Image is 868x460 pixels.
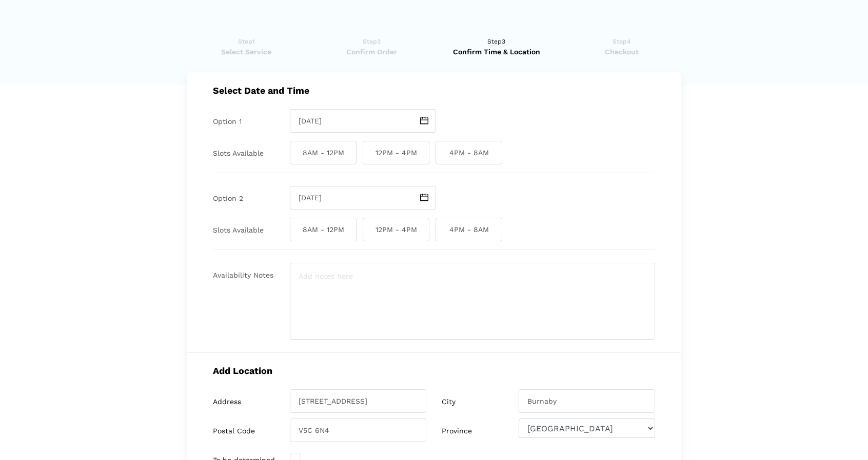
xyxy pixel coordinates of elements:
[213,194,243,203] label: Option 2
[213,85,655,96] h5: Select Date and Time
[363,141,429,164] span: 12PM - 4PM
[442,427,472,435] label: Province
[213,117,242,126] label: Option 1
[436,218,502,241] span: 4PM - 8AM
[290,141,357,164] span: 8AM - 12PM
[213,271,273,280] label: Availability Notes
[213,149,264,158] label: Slots Available
[187,47,306,57] span: Select Service
[436,141,502,164] span: 4PM - 8AM
[187,36,306,57] a: Step1
[213,427,255,435] label: Postal Code
[437,47,556,57] span: Confirm Time & Location
[290,218,357,241] span: 8AM - 12PM
[312,36,431,57] a: Step2
[363,218,429,241] span: 12PM - 4PM
[213,226,264,235] label: Slots Available
[562,36,681,57] a: Step4
[213,365,655,376] h5: Add Location
[562,47,681,57] span: Checkout
[437,36,556,57] a: Step3
[312,47,431,57] span: Confirm Order
[213,398,241,406] label: Address
[442,398,456,406] label: City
